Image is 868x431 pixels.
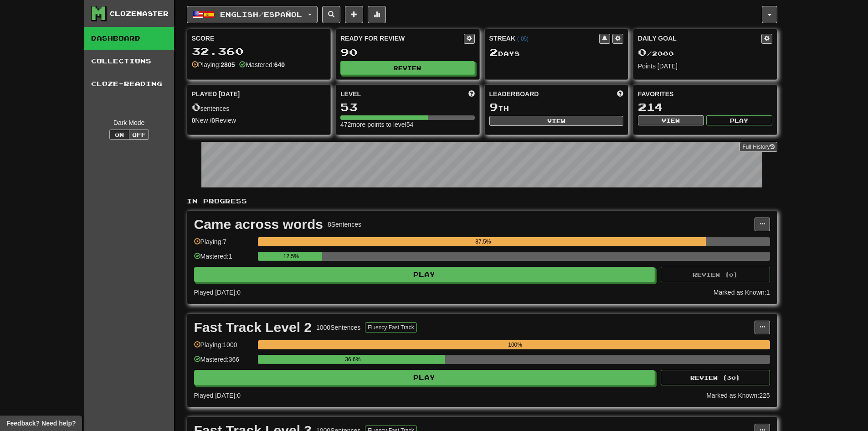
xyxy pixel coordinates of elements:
[489,116,624,126] button: View
[340,47,475,58] div: 90
[192,46,326,57] div: 32.360
[340,101,475,113] div: 53
[340,89,361,99] span: Level
[84,27,174,50] a: Dashboard
[661,267,770,282] button: Review (0)
[340,34,464,43] div: Ready for Review
[638,50,674,57] span: / 2000
[489,101,624,113] div: th
[661,370,770,385] button: Review (30)
[187,6,318,23] button: English/Español
[211,117,215,124] strong: 0
[322,6,340,23] button: Search sentences
[740,142,777,152] a: Full History
[340,120,475,129] div: 472 more points to level 54
[109,9,169,18] div: Clozemaster
[489,89,539,99] span: Leaderboard
[221,61,235,68] strong: 2805
[194,392,241,399] span: Played [DATE]: 0
[192,101,326,113] div: sentences
[328,220,361,229] div: 8 Sentences
[617,89,623,99] span: This week in points, UTC
[706,115,772,125] button: Play
[194,321,312,334] div: Fast Track Level 2
[368,6,386,23] button: More stats
[638,101,772,113] div: 214
[517,36,529,42] a: (-05)
[638,115,704,125] button: View
[638,34,761,44] div: Daily Goal
[345,6,363,23] button: Add sentence to collection
[239,60,285,69] div: Mastered:
[365,322,416,332] button: Fluency Fast Track
[192,100,200,113] span: 0
[187,197,777,206] p: In Progress
[194,289,241,296] span: Played [DATE]: 0
[192,116,326,125] div: New / Review
[192,34,326,43] div: Score
[194,370,655,385] button: Play
[261,340,770,349] div: 100%
[706,391,770,400] div: Marked as Known: 225
[192,60,235,69] div: Playing:
[220,10,302,18] span: English / Español
[340,61,475,75] button: Review
[194,218,323,231] div: Came across words
[91,118,167,127] div: Dark Mode
[6,419,76,428] span: Open feedback widget
[261,237,706,246] div: 87.5%
[638,89,772,99] div: Favorites
[194,340,253,355] div: Playing: 1000
[192,89,240,99] span: Played [DATE]
[194,237,253,252] div: Playing: 7
[261,252,322,261] div: 12.5%
[489,47,624,58] div: Day s
[261,355,445,364] div: 36.6%
[489,46,498,58] span: 2
[84,50,174,73] a: Collections
[274,61,285,68] strong: 640
[468,89,475,99] span: Score more points to level up
[714,288,770,297] div: Marked as Known: 1
[129,130,149,140] button: Off
[316,323,360,332] div: 1000 Sentences
[638,62,772,71] div: Points [DATE]
[194,267,655,282] button: Play
[109,130,129,140] button: On
[638,46,647,58] span: 0
[194,252,253,267] div: Mastered: 1
[192,117,195,124] strong: 0
[84,73,174,95] a: Cloze-Reading
[194,355,253,370] div: Mastered: 366
[489,34,600,43] div: Streak
[489,100,498,113] span: 9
